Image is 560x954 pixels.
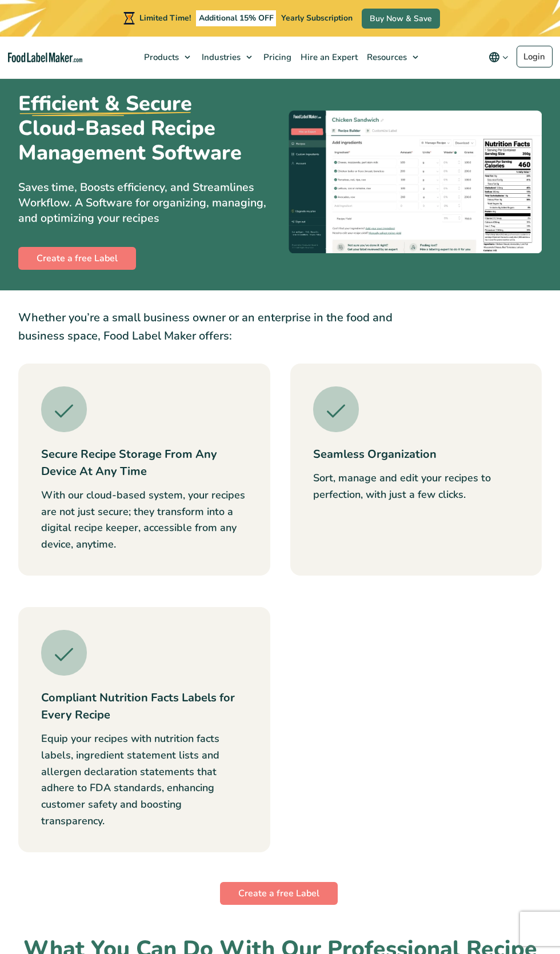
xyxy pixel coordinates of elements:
[196,10,277,26] span: Additional 15% OFF
[260,51,293,63] span: Pricing
[18,91,192,116] u: Efficient & Secure
[313,386,359,432] img: A green tick icon.
[141,51,180,63] span: Products
[313,470,519,503] p: Sort, manage and edit your recipes to perfection, with just a few clicks.
[138,37,196,78] a: Products
[18,247,136,270] a: Create a free Label
[313,446,519,463] h3: Seamless Organization
[295,37,361,78] a: Hire an Expert
[41,487,247,553] p: With our cloud-based system, your recipes are not just secure; they transform into a digital reci...
[41,630,87,676] img: A green tick icon.
[258,37,295,78] a: Pricing
[139,13,191,23] span: Limited Time!
[198,51,242,63] span: Industries
[41,446,247,480] h3: Secure Recipe Storage From Any Device At Any Time
[41,689,247,724] h3: Compliant Nutrition Facts Labels for Every Recipe
[41,386,87,432] img: A green tick icon.
[517,46,553,67] a: Login
[289,110,542,253] img: A black and white graphic of a nutrition facts label.
[297,51,359,63] span: Hire an Expert
[220,882,338,905] a: Create a free Label
[363,51,408,63] span: Resources
[18,179,271,226] p: Saves time, Boosts efficiency, and Streamlines Workflow. A Software for organizing, managing, and...
[361,37,424,78] a: Resources
[281,13,353,23] span: Yearly Subscription
[196,37,258,78] a: Industries
[362,9,440,29] a: Buy Now & Save
[18,309,542,345] p: Whether you’re a small business owner or an enterprise in the food and business space, Food Label...
[41,731,247,829] p: Equip your recipes with nutrition facts labels, ingredient statement lists and allergen declarati...
[18,91,270,166] h1: Cloud-Based Recipe Management Software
